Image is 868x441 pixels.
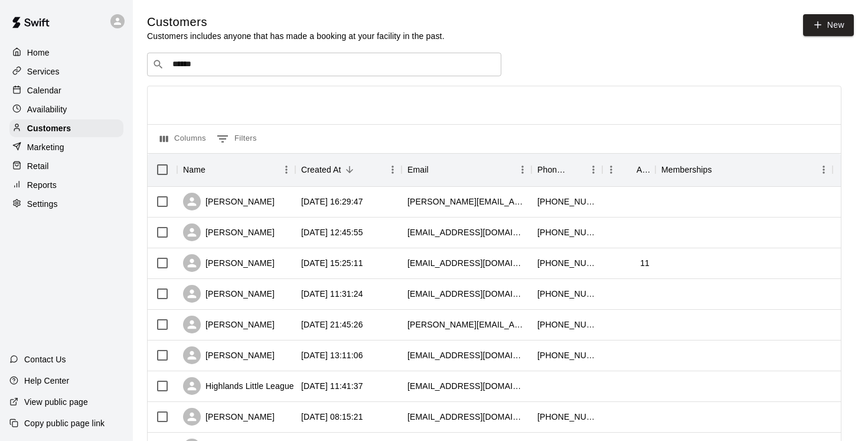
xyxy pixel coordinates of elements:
div: +17788668600 [537,319,596,330]
div: bikchatha@gmail.com [407,411,526,423]
a: Marketing [9,138,123,156]
button: Sort [620,161,637,178]
div: Age [602,153,655,186]
a: Home [9,44,123,61]
div: Created At [295,153,402,186]
button: Menu [585,161,602,179]
div: 2025-09-13 15:25:11 [301,257,363,269]
div: kenaki.home@gmail.com [407,226,526,238]
button: Sort [429,161,445,178]
div: 2025-09-11 11:31:24 [301,288,363,300]
div: Age [637,153,650,186]
div: [PERSON_NAME] [183,285,275,303]
div: +16047245010 [537,411,596,423]
div: 2025-09-10 21:45:26 [301,319,363,330]
a: Customers [9,119,123,137]
a: Availability [9,100,123,118]
button: Sort [712,161,729,178]
p: Customers [27,122,71,134]
div: gmelliott@hotmail.com [407,349,526,361]
button: Menu [384,161,402,179]
p: Reports [27,179,57,191]
p: View public page [24,396,88,408]
div: Email [402,153,531,186]
div: +16045374645 [537,196,596,207]
div: +16048311439 [537,349,596,361]
button: Sort [205,161,222,178]
p: Contact Us [24,354,66,365]
div: [PERSON_NAME] [183,316,275,333]
button: Sort [568,161,585,178]
p: Retail [27,160,49,172]
p: Services [27,66,60,77]
button: Menu [602,161,620,179]
button: Show filters [214,129,260,148]
button: Menu [815,161,833,179]
div: +16045128163 [537,226,596,238]
a: Settings [9,195,123,213]
button: Select columns [157,129,209,148]
div: Name [177,153,295,186]
button: Menu [514,161,531,179]
div: +16049927894 [537,288,596,300]
button: Menu [278,161,295,179]
div: uday.nalsar+1@gmail.com [407,380,526,392]
p: Customers includes anyone that has made a booking at your facility in the past. [147,30,445,42]
div: 2025-09-08 08:15:21 [301,411,363,423]
div: Search customers by name or email [147,53,501,76]
div: 2025-09-16 16:29:47 [301,196,363,207]
div: Email [407,153,429,186]
div: nihung210@gmail.com [407,257,526,269]
div: thuy@bradricconsulting.com [407,319,526,330]
p: Availability [27,103,67,115]
p: Marketing [27,141,64,153]
div: Phone Number [531,153,602,186]
p: Settings [27,198,58,210]
p: Home [27,47,50,59]
div: Name [183,153,205,186]
div: 2025-09-15 12:45:55 [301,226,363,238]
p: Calendar [27,85,61,96]
div: Memberships [655,153,833,186]
div: slee20230067@gmail.com [407,288,526,300]
div: 11 [640,257,650,269]
div: daljit.khurana@gmail.com [407,196,526,207]
div: [PERSON_NAME] [183,193,275,210]
div: Memberships [661,153,712,186]
div: [PERSON_NAME] [183,223,275,241]
div: 2025-09-10 13:11:06 [301,349,363,361]
div: [PERSON_NAME] [183,254,275,272]
a: Retail [9,157,123,175]
p: Copy public page link [24,417,105,429]
button: Sort [341,161,358,178]
h5: Customers [147,14,445,30]
div: Created At [301,153,341,186]
div: 2025-09-09 11:41:37 [301,380,363,392]
div: Phone Number [537,153,568,186]
a: New [803,14,854,36]
a: Reports [9,176,123,194]
p: Help Center [24,375,69,387]
div: Highlands Little League Baseball [183,377,329,395]
div: +16045052359 [537,257,596,269]
div: [PERSON_NAME] [183,346,275,364]
a: Services [9,63,123,80]
a: Calendar [9,82,123,99]
div: [PERSON_NAME] [183,408,275,426]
